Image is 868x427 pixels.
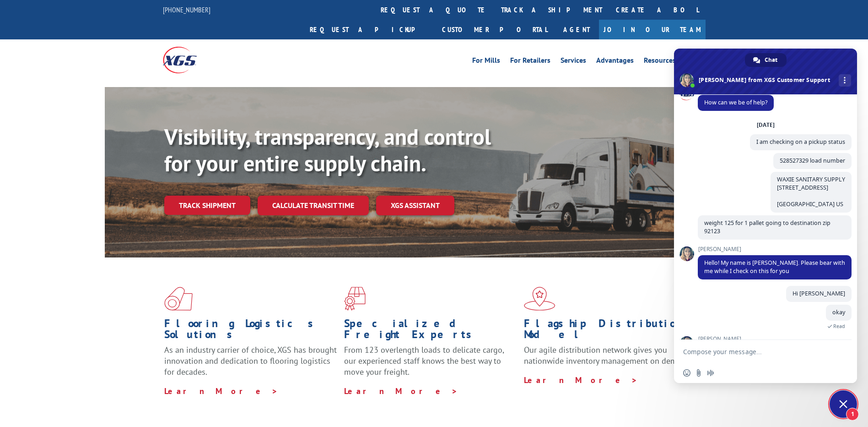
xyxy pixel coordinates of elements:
a: Learn More > [524,375,638,385]
a: Learn More > [344,386,458,396]
span: weight 125 for 1 pallet going to destination zip 92123 [704,219,830,235]
span: Hi [PERSON_NAME] [793,290,845,297]
span: [PERSON_NAME] [698,336,852,342]
a: Resources [644,57,676,67]
a: Join Our Team [599,20,706,39]
span: Read [833,323,845,329]
span: [PERSON_NAME] [698,246,852,252]
div: More channels [839,74,851,87]
a: XGS ASSISTANT [376,196,454,215]
a: Calculate transit time [258,196,369,215]
span: 1 [846,408,859,421]
h1: Specialized Freight Experts [344,318,517,345]
a: Track shipment [164,196,250,215]
span: okay [832,308,845,316]
h1: Flooring Logistics Solutions [164,318,337,345]
span: Audio message [707,369,714,377]
div: Chat [745,53,787,67]
p: From 123 overlength loads to delicate cargo, our experienced staff knows the best way to move you... [344,345,517,385]
a: Request a pickup [303,20,435,39]
img: xgs-icon-flagship-distribution-model-red [524,287,555,311]
span: 528527329 load number [780,157,845,164]
img: xgs-icon-focused-on-flooring-red [344,287,366,311]
span: WAXIE SANITARY SUPPLY [STREET_ADDRESS] [GEOGRAPHIC_DATA] US [777,175,845,208]
span: Insert an emoji [683,369,690,377]
a: Learn More > [164,386,278,396]
div: Close chat [830,390,857,418]
span: I am checking on a pickup status [756,138,845,146]
textarea: Compose your message... [683,348,828,356]
a: Agent [554,20,599,39]
a: For Retailers [510,57,550,67]
span: How can we be of help? [704,99,767,106]
a: For Mills [472,57,500,67]
span: Send a file [695,369,702,377]
div: [DATE] [757,122,775,128]
b: Visibility, transparency, and control for your entire supply chain. [164,122,491,177]
span: Our agile distribution network gives you nationwide inventory management on demand. [524,345,692,366]
a: Advantages [596,57,634,67]
span: As an industry carrier of choice, XGS has brought innovation and dedication to flooring logistics... [164,345,337,377]
span: Hello! My name is [PERSON_NAME]. Please bear with me while I check on this for you [704,259,845,275]
img: xgs-icon-total-supply-chain-intelligence-red [164,287,193,311]
a: [PHONE_NUMBER] [163,5,210,14]
a: Services [561,57,586,67]
a: Customer Portal [435,20,554,39]
h1: Flagship Distribution Model [524,318,697,345]
span: Chat [765,53,777,67]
